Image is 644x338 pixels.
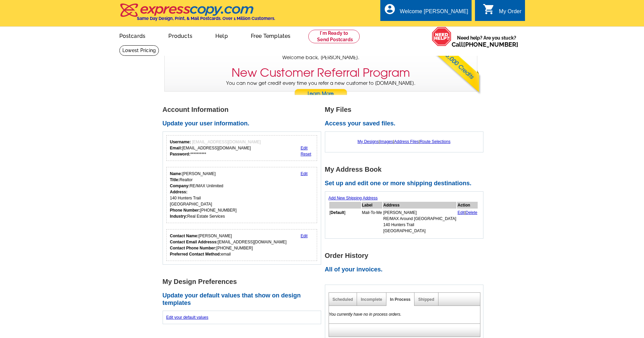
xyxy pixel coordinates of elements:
a: Route Selections [420,139,451,144]
span: Welcome back, [PERSON_NAME]. [282,54,359,61]
strong: Email: [170,146,182,150]
strong: Contact Name: [170,234,199,238]
a: My Designs [358,139,379,144]
strong: Contact Phone Number: [170,246,216,250]
h1: Account Information [163,106,325,113]
td: [ ] [329,209,361,234]
th: Address [383,202,457,209]
div: [PERSON_NAME] [EMAIL_ADDRESS][DOMAIN_NAME] [PHONE_NUMBER] email [170,233,287,257]
span: [EMAIL_ADDRESS][DOMAIN_NAME] [192,140,261,144]
h1: My Address Book [325,166,487,173]
strong: Password: [170,152,191,156]
h2: Set up and edit one or more shipping destinations. [325,180,487,187]
b: Default [331,210,344,215]
a: Help [205,27,239,43]
a: Images [380,139,393,144]
h1: Order History [325,252,487,259]
a: Edit your default values [166,315,209,320]
strong: Address: [170,190,188,194]
h4: Same Day Design, Print, & Mail Postcards. Over 1 Million Customers. [137,16,275,21]
h1: My Files [325,106,487,113]
div: Your personal details. [166,167,317,223]
a: Edit [457,210,464,215]
span: Call [452,41,518,48]
p: You can now get credit every time you refer a new customer to [DOMAIN_NAME]. [165,80,477,99]
a: Shipped [418,297,434,302]
a: Reset [301,152,311,156]
td: [PERSON_NAME] RE/MAX Around [GEOGRAPHIC_DATA] 140 Hunters Trail [GEOGRAPHIC_DATA] [383,209,457,234]
a: shopping_cart My Order [483,7,522,16]
a: [PHONE_NUMBER] [463,41,518,48]
a: Free Templates [240,27,302,43]
div: [PERSON_NAME] Realtor RE/MAX Unlimited 140 Hunters Trail [GEOGRAPHIC_DATA] [PHONE_NUMBER] Real Es... [170,171,237,219]
a: Scheduled [333,297,353,302]
td: | [457,209,478,234]
h2: Update your default values that show on design templates [163,292,325,307]
a: Learn More [294,89,348,99]
a: Address Files [394,139,419,144]
a: In Process [390,297,411,302]
div: | | | [329,135,480,148]
a: Edit [301,146,308,150]
h2: All of your invoices. [325,266,487,273]
strong: Phone Number: [170,208,200,213]
a: Edit [301,171,308,176]
div: Your login information. [166,135,317,161]
h2: Access your saved files. [325,120,487,127]
strong: Company: [170,184,190,188]
strong: Contact Email Addresss: [170,240,218,244]
a: Add New Shipping Address [329,196,378,200]
i: account_circle [384,3,396,15]
a: Edit [301,234,308,238]
strong: Name: [170,171,183,176]
div: Welcome [PERSON_NAME] [400,8,468,18]
a: Same Day Design, Print, & Mail Postcards. Over 1 Million Customers. [119,8,275,21]
a: Products [158,27,203,43]
a: Postcards [109,27,157,43]
i: shopping_cart [483,3,495,15]
h2: Update your user information. [163,120,325,127]
th: Label [362,202,382,209]
span: Need help? Are you stuck? [452,34,522,48]
h3: New Customer Referral Program [232,66,410,80]
td: Mail-To-Me [362,209,382,234]
strong: Username: [170,140,191,144]
th: Action [457,202,478,209]
a: Delete [466,210,477,215]
strong: Industry: [170,214,187,219]
strong: Title: [170,177,180,182]
a: Incomplete [361,297,382,302]
strong: Preferred Contact Method: [170,252,221,257]
h1: My Design Preferences [163,278,325,285]
em: You currently have no in process orders. [329,312,402,317]
div: Who should we contact regarding order issues? [166,229,317,261]
img: help [432,27,452,46]
div: My Order [499,8,522,18]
